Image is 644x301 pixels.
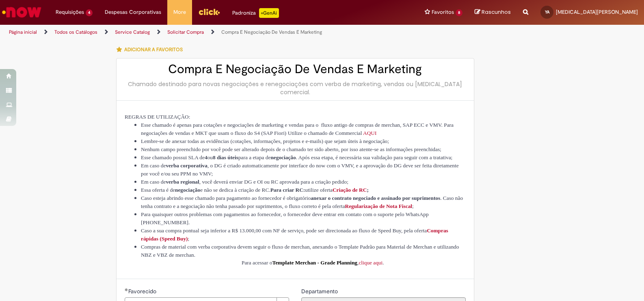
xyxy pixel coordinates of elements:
[203,122,303,128] span: cotações e negociações de marketing e vendas
[383,260,384,266] span: .
[345,202,412,210] a: Regularização de Nota Fiscal
[125,288,128,291] span: Obrigatório Preenchido
[242,260,272,266] span: Para acessar o
[305,187,333,193] span: utilize oferta
[141,162,459,177] span: , o DG é criado automaticamente por interface do now com o VMV, e a aprovação do DG deve ser feit...
[125,80,466,96] div: Chamado destinado para novas negociações e renegociações com verba de marketing, vendas ou [MEDIC...
[238,154,271,160] span: para a etapa de
[141,244,459,258] span: Compras de material com verba corporativa devem seguir o fluxo de merchan, anexando o Template Pa...
[432,8,454,16] span: Favoritos
[311,195,440,201] span: anexar o contrato negociado e assinado por suprimentos
[200,187,270,193] span: e não se dedica à criação de RC.
[205,154,207,160] span: 4
[177,114,185,120] span: ÇÃ
[357,260,359,266] span: ,
[141,187,175,193] span: Essa oferta é de
[86,9,93,16] span: 4
[141,122,202,128] span: Esse chamado é apenas para
[128,288,158,295] span: Necessários - Favorecido
[9,29,37,35] a: Página inicial
[6,25,423,40] ul: Trilhas de página
[1,4,43,20] img: ServiceNow
[301,287,339,295] label: Somente leitura - Departamento
[173,8,186,16] span: More
[272,260,357,266] span: Template Merchan - Grade Planning
[359,260,383,266] a: clique aqui
[115,29,150,35] a: Service Catalog
[270,154,296,160] span: negociação
[167,29,204,35] a: Solicitar Compra
[207,154,213,160] span: ou
[124,46,183,53] span: Adicionar a Favoritos
[141,154,205,160] span: Esse chamado possui SLA de
[125,114,177,120] span: REGRAS DE UTILIZA
[199,179,348,185] span: , você deverá enviar DG e OI ou RC aprovada para a criação pedido;
[56,8,84,16] span: Requisições
[141,211,429,225] span: Para quaisquer outros problemas com pagamentos ao fornecedor, o fornecedor deve entrar em contato...
[456,9,462,16] span: 8
[141,227,448,242] a: Compras rápidas (Speed Buy)
[141,179,166,185] span: Em caso de
[270,187,305,193] span: Para criar RC:
[141,227,427,234] span: Caso a sua compra pontual seja inferior a R$ 13.000,00 com NF de serviço, pode ser direcionada ao...
[213,154,238,160] span: 8 dias úteis
[482,8,511,16] span: Rascunhos
[333,186,367,193] a: Criação de RC
[221,29,322,35] a: Compra E Negociação De Vendas E Marketing
[363,130,376,136] span: AQUI
[175,187,200,193] span: negociação
[475,9,511,16] a: Rascunhos
[141,162,166,169] span: Em caso de
[232,8,279,18] div: Padroniza
[198,6,220,18] img: click_logo_yellow_360x200.png
[301,288,339,295] span: Somente leitura - Departamento
[188,236,190,242] span: ;
[166,179,199,185] span: verba regional
[105,8,161,16] span: Despesas Corporativas
[141,138,389,144] span: Lembre-se de anexar todas as evidências (cotações, informações, projetos e e-mails) que sejam úte...
[333,187,367,193] span: Criação de RC
[166,162,207,169] span: verba corporativa
[141,195,311,201] span: Caso esteja abrindo esse chamado para pagamento ao fornecedor é obrigatório
[141,122,454,136] span: para o fluxo antigo de compras de merchan, SAP ECC e VMV. Para negociações de vendas e MKT que us...
[412,203,414,209] span: ;
[296,154,453,160] span: . Após essa etapa, é necessária sua validação para seguir com a tratativa;
[116,41,187,58] button: Adicionar a Favoritos
[259,8,279,18] p: +GenAi
[54,29,97,35] a: Todos os Catálogos
[141,146,441,152] span: Nenhum campo preenchido por você pode ser alterado depois de o chamado ter sido aberto, por isso ...
[185,114,190,120] span: O:
[345,203,412,209] span: Regularização de Nota Fiscal
[363,129,376,136] a: AQUI
[367,187,368,193] span: ;
[556,9,638,15] span: [MEDICAL_DATA][PERSON_NAME]
[125,63,466,76] h2: Compra E Negociação De Vendas E Marketing
[545,9,549,15] span: YA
